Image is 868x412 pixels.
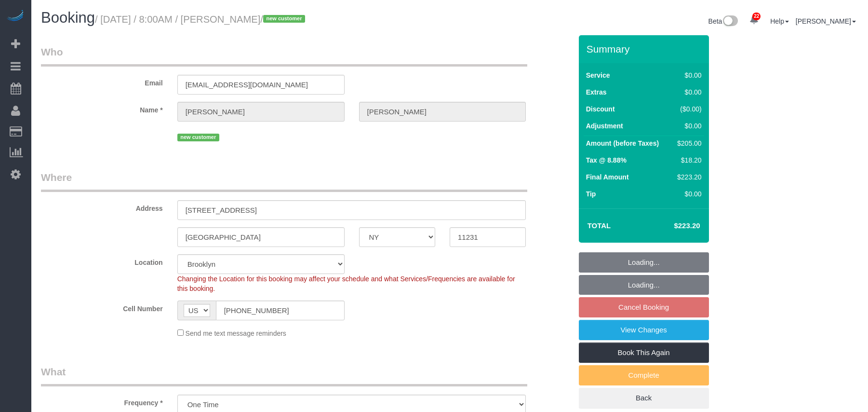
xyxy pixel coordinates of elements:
[673,104,701,114] div: ($0.00)
[34,254,170,267] label: Location
[177,102,345,122] input: First Name
[673,70,701,80] div: $0.00
[586,121,623,131] label: Adjustment
[177,227,345,247] input: City
[745,10,763,31] a: 22
[587,43,704,55] h3: Summary
[586,189,596,199] label: Tip
[186,330,286,337] span: Send me text message reminders
[41,45,527,67] legend: Who
[722,15,738,28] img: New interface
[586,172,629,182] label: Final Amount
[34,200,170,213] label: Address
[34,301,170,314] label: Cell Number
[216,301,345,320] input: Cell Number
[177,275,515,292] span: Changing the Location for this booking may affect your schedule and what Services/Frequencies are...
[6,10,25,23] img: Automaid Logo
[588,221,611,230] strong: Total
[796,17,856,25] a: [PERSON_NAME]
[34,75,170,88] label: Email
[34,102,170,115] label: Name *
[41,365,527,386] legend: What
[579,343,709,363] a: Book This Again
[41,9,95,26] span: Booking
[579,388,709,408] a: Back
[260,14,308,25] span: /
[586,138,659,148] label: Amount (before Taxes)
[177,134,219,141] span: new customer
[579,320,709,340] a: View Changes
[673,189,701,199] div: $0.00
[673,172,701,182] div: $223.20
[673,121,701,131] div: $0.00
[673,138,701,148] div: $205.00
[673,155,701,165] div: $18.20
[177,75,345,95] input: Email
[450,227,526,247] input: Zip Code
[752,13,761,20] span: 22
[645,222,700,230] h4: $223.20
[673,87,701,97] div: $0.00
[95,14,308,25] small: / [DATE] / 8:00AM / [PERSON_NAME]
[708,17,738,25] a: Beta
[770,17,789,25] a: Help
[34,395,170,408] label: Frequency *
[263,15,305,23] span: new customer
[586,104,615,114] label: Discount
[586,87,607,97] label: Extras
[41,170,527,192] legend: Where
[359,102,526,122] input: Last Name
[586,155,627,165] label: Tax @ 8.88%
[586,70,610,80] label: Service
